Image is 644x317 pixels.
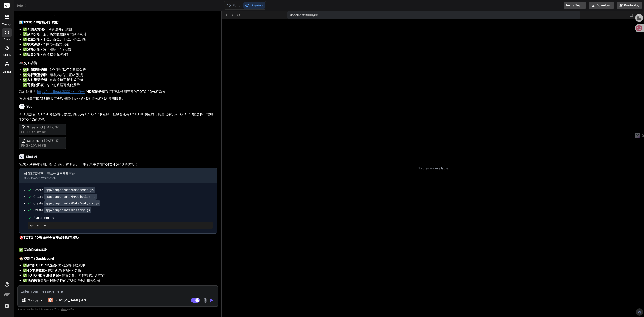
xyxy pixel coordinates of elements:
li: ✅ - 频率/模式/位置/AI预测 [23,72,217,78]
code: app/components/Prediction.js [44,194,97,200]
span: /localhost:3000/ide [290,13,319,17]
button: Download [589,2,614,9]
div: Create [33,188,95,192]
p: Source [28,298,38,302]
strong: TOTO 4D专属分析区 [27,273,59,277]
button: Preview [243,2,265,9]
p: No preview available [417,166,448,170]
p: [PERSON_NAME] 4 S.. [54,298,88,302]
span: privacy [60,308,68,311]
button: Invite Team [563,2,586,9]
span: 201.36 KB [31,143,46,148]
strong: AI预测算法 [27,27,44,31]
p: Always double-check its answers. Your in Bind [17,307,218,311]
li: ✅ - 11种号码模式识别 [23,42,217,47]
li: ✅ - 基于历史数据的号码频率统计 [23,32,217,37]
h2: ✅ [19,247,217,253]
li: ✅ - 专业的数据可视化展示 [23,83,217,88]
button: Editor [225,2,243,9]
code: app/components/History.js [44,207,91,213]
strong: "4D智能分析" [85,89,107,94]
span: Screenshot [DATE] 173111 [27,138,63,143]
li: ✅ - 千位、百位、十位、个位分析 [23,37,217,42]
label: threads [2,23,12,26]
label: GitHub [3,53,11,57]
strong: 4D专属数据 [27,268,45,272]
li: ✅ - 点击按钮重新生成分析 [23,77,217,83]
li: ✅ - 根据选择的游戏类型更新相关数据 [23,278,217,283]
li: ✅ - 位置分析、号码模式、AI推荐 [23,273,217,278]
strong: 交互功能 [23,61,37,65]
li: ✅ - 5种算法并行预测 [23,27,217,32]
img: attachment [203,298,208,303]
button: Re-deploy [617,2,642,9]
strong: 可视化图表 [27,83,44,87]
strong: 控制台 (Dashboard) [23,256,56,261]
li: ✅ - 游戏选择下拉菜单 [23,263,217,268]
img: Pick Models [40,298,43,302]
p: AI预测没有TOTO 4D的选择，数据分析没有TOTO 4D的选择，控制台没有TOTO 4D的选择，历史记录没有TOTO 4D的选择，增加TOTO 4D的选择。 [19,112,217,122]
li: ✅ - 3个月到[DATE]数据分析 [23,67,217,72]
strong: 分析类型切换 [27,73,47,77]
label: Upload [3,70,11,74]
h6: You [26,104,32,109]
span: png [21,143,28,148]
strong: 冷热分析 [27,47,40,51]
img: settings [3,302,11,310]
strong: 组合分析 [27,52,40,56]
strong: 位置分析 [27,37,40,41]
h3: 📊 [19,20,217,25]
strong: 动态数据更新 [27,278,47,283]
button: AI 策略实验室：彩票分析与预测平台Click to open Workbench [19,168,210,183]
code: app/components/Dashboard.js [44,187,95,193]
h6: Bind AI [26,155,37,159]
div: Create [33,194,97,199]
div: Create [33,208,91,212]
span: png [21,130,28,134]
code: app/components/DataAnalysis.js [44,200,100,206]
p: 系统将基于[DATE]模拟历史数据提供专业的4D彩票分析和AI预测服务。 [19,96,217,101]
strong: 新增TOTO 4D选项 [27,263,56,267]
p: 🎯 [19,235,217,240]
a: http://localhost:3000**，点击 [37,89,85,94]
h3: 🏠 [19,256,217,261]
span: Run command [33,215,213,220]
strong: 模式识别 [27,42,40,46]
li: ✅ - 热门和冷门号码统计 [23,47,217,52]
strong: 系统现在可以正常运行 [23,12,57,16]
span: Screenshot [DATE] 173041 [27,125,63,130]
li: ✅ - 高频数字配对分析 [23,52,217,57]
img: Claude 4 Sonnet [48,298,53,302]
strong: 实时重新分析 [27,78,47,82]
pre: npm run dev [29,223,211,227]
img: icon [210,298,214,302]
strong: 时间范围选择 [27,68,47,72]
span: 192.82 KB [31,130,46,134]
strong: TOTO 4D智能分析功能 [23,20,58,24]
span: toto [17,3,27,8]
strong: TOTO 4D选择已全面集成到所有模块！ [23,236,83,240]
div: AI 策略实验室：彩票分析与预测平台 [24,171,205,176]
h3: 🎮 [19,61,217,66]
strong: 频率分析 [27,32,40,36]
li: ✅ - 特定的统计指标和分析 [23,268,217,273]
p: 现在访问 ** 即可正常使用完整的TOTO 4D分析系统！ [19,89,217,94]
div: Click to open Workbench [24,176,205,180]
strong: 完成的功能模块 [23,248,47,252]
label: code [4,38,10,41]
p: 我来为您在AI预测、数据分析、控制台、历史记录中增加TOTO 4D的选择选项！ [19,162,217,167]
div: Create [33,201,100,206]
